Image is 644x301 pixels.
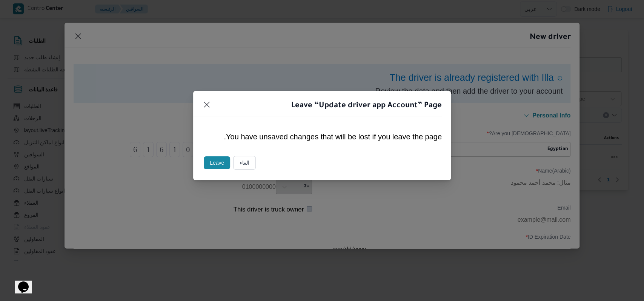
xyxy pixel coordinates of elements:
[8,271,32,293] iframe: chat widget
[184,100,442,116] header: Leave “Update driver app Account” Page
[233,156,256,170] button: الغاء
[202,133,442,141] p: You have unsaved changes that will be lost if you leave the page.
[202,100,211,109] button: Closes this modal window
[204,156,230,169] button: Leave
